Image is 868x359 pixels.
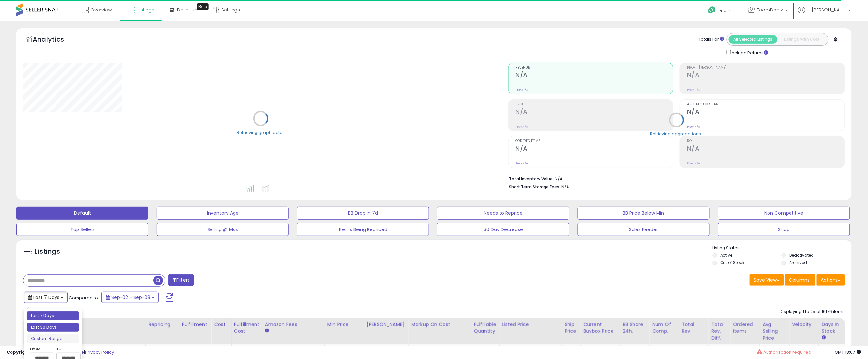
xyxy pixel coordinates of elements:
div: BB Share 24h. [623,321,647,335]
div: Fulfillable Quantity [474,321,497,335]
button: Shap [718,223,850,236]
div: Min Price [327,321,361,328]
button: Selling @ Max [157,223,289,236]
button: Sep-02 - Sep-08 [101,292,159,303]
li: Custom Range [27,334,79,343]
h5: Listings [35,247,60,256]
a: Privacy Policy [85,349,114,355]
div: Ship Price [565,321,578,335]
div: Ordered Items [733,321,757,335]
li: Last 7 Days [27,311,79,320]
button: Default [16,207,148,220]
div: Fulfillment Cost [234,321,259,335]
span: DataHub [177,7,198,13]
div: Listed Price [502,321,559,328]
label: From [30,346,53,352]
div: seller snap | | [7,349,114,356]
th: The percentage added to the cost of goods (COGS) that forms the calculator for Min & Max prices. [409,318,471,344]
button: Actions [817,274,845,286]
button: Top Sellers [16,223,148,236]
h5: Analytics [33,35,77,46]
div: Total Rev. Diff. [711,321,727,342]
span: Sep-02 - Sep-08 [111,294,150,301]
button: Last 7 Days [24,292,68,303]
div: Num of Comp. [652,321,676,335]
div: Days In Stock [822,321,846,335]
div: Fulfillment [182,321,209,328]
div: Tooltip anchor [197,3,209,10]
i: Get Help [708,6,716,14]
button: Sales Feeder [578,223,710,236]
strong: Copyright [7,349,31,355]
label: Active [720,252,732,258]
span: Compared to: [69,295,99,301]
li: Last 30 Days [27,323,79,332]
span: Help [718,8,727,13]
div: Retrieving aggregations.. [650,131,703,137]
small: Amazon Fees. [265,328,269,334]
div: Title [40,321,143,328]
span: Hi [PERSON_NAME] [807,7,846,13]
span: Columns [789,277,810,283]
div: [PERSON_NAME] [367,321,406,328]
button: Non Competitive [718,207,850,220]
div: Avg Selling Price [763,321,787,342]
button: BB Drop in 7d [297,207,429,220]
a: Help [703,1,738,21]
button: 30 Day Decrease [437,223,569,236]
button: Columns [785,274,816,286]
div: Total Rev. [682,321,706,335]
div: Retrieving graph data.. [237,130,285,136]
button: Listings With Cost [777,35,826,44]
div: Displaying 1 to 25 of 16176 items [780,309,845,315]
span: EcomDealz [757,7,783,13]
div: Repricing [148,321,176,328]
button: Inventory Age [157,207,289,220]
div: Velocity [792,321,816,328]
label: To [56,346,76,352]
button: Needs to Reprice [437,207,569,220]
a: Hi [PERSON_NAME] [798,7,851,21]
div: Cost [214,321,229,328]
label: Archived [790,260,807,265]
span: Listings [137,7,154,13]
span: Last 7 Days [33,294,59,301]
small: Days In Stock. [822,335,826,341]
button: All Selected Listings [729,35,778,44]
button: Filters [168,274,194,286]
p: Listing States: [713,245,852,251]
div: Totals For [699,36,724,43]
label: Out of Stock [720,260,744,265]
span: Overview [90,7,112,13]
div: Current Buybox Price [583,321,617,335]
div: Markup on Cost [412,321,468,328]
span: 2025-09-16 18:07 GMT [835,349,861,355]
span: Authorization required [764,349,812,355]
button: Save View [750,274,784,286]
label: Deactivated [790,252,814,258]
div: Include Returns [722,49,776,56]
button: BB Price Below Min [578,207,710,220]
button: Items Being Repriced [297,223,429,236]
div: Amazon Fees [265,321,322,328]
